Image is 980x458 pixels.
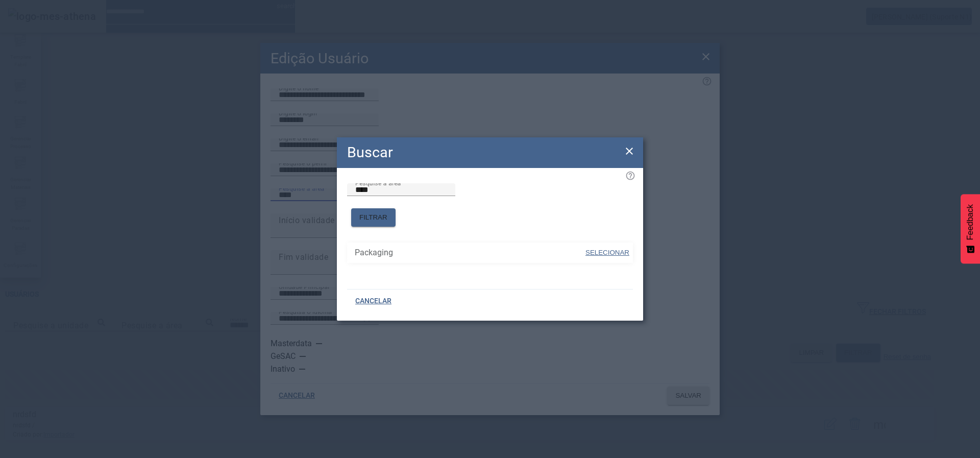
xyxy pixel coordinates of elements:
[584,244,630,262] button: SELECIONAR
[961,194,980,263] button: Feedback - Mostrar pesquisa
[355,247,584,259] span: Packaging
[347,141,393,163] h2: Buscar
[355,179,401,186] mat-label: Pesquise a área
[585,249,629,256] span: SELECIONAR
[355,296,391,306] span: CANCELAR
[351,208,396,227] button: FILTRAR
[966,204,975,240] span: Feedback
[347,292,400,310] button: CANCELAR
[359,212,387,223] span: FILTRAR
